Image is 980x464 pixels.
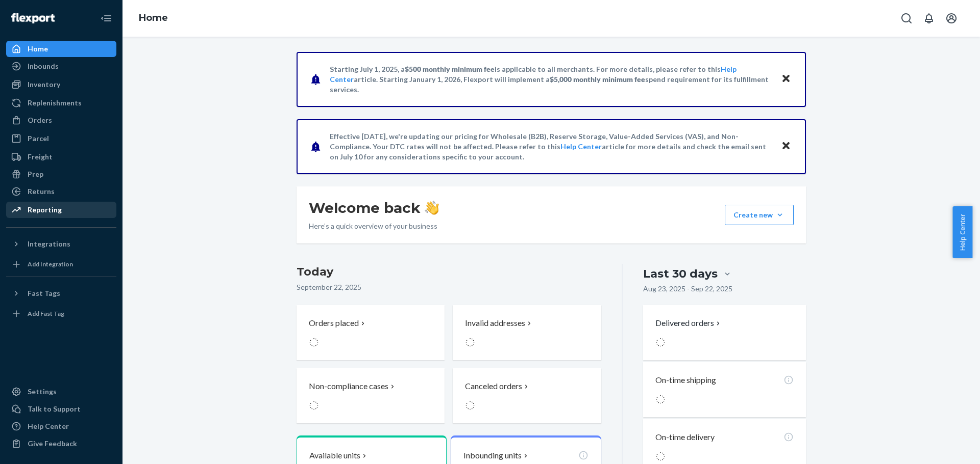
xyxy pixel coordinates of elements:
[6,384,116,400] a: Settings
[6,130,116,147] a: Parcel
[297,305,445,360] button: Orders placed
[131,4,176,33] ol: breadcrumbs
[465,317,525,329] p: Invalid addresses
[643,266,718,282] div: Last 30 days
[6,183,116,200] a: Returns
[6,306,116,322] a: Add Fast Tag
[655,431,715,443] p: On-time delivery
[779,139,793,154] button: Close
[28,44,48,54] div: Home
[28,186,55,197] div: Returns
[6,41,116,57] a: Home
[309,317,359,329] p: Orders placed
[6,149,116,165] a: Freight
[297,368,445,423] button: Non-compliance cases
[139,12,168,23] a: Home
[463,450,522,461] p: Inbounding units
[6,401,116,417] a: Talk to Support
[28,98,82,108] div: Replenishments
[465,380,522,392] p: Canceled orders
[28,115,52,125] div: Orders
[309,450,360,461] p: Available units
[896,8,917,29] button: Open Search Box
[28,152,53,162] div: Freight
[6,418,116,434] a: Help Center
[952,206,972,258] button: Help Center
[11,13,55,23] img: Flexport logo
[453,305,601,360] button: Invalid addresses
[6,166,116,182] a: Prep
[6,236,116,252] button: Integrations
[560,142,602,151] a: Help Center
[28,404,81,414] div: Talk to Support
[779,72,793,87] button: Close
[6,202,116,218] a: Reporting
[6,435,116,452] button: Give Feedback
[453,368,601,423] button: Canceled orders
[28,133,49,144] div: Parcel
[28,169,43,179] div: Prep
[28,288,60,298] div: Fast Tags
[28,439,77,449] div: Give Feedback
[330,131,771,162] p: Effective [DATE], we're updating our pricing for Wholesale (B2B), Reserve Storage, Value-Added Se...
[309,221,439,231] p: Here’s a quick overview of your business
[297,282,601,292] p: September 22, 2025
[28,387,57,397] div: Settings
[28,260,73,268] div: Add Integration
[28,61,59,71] div: Inbounds
[6,112,116,128] a: Orders
[28,421,69,431] div: Help Center
[309,380,388,392] p: Non-compliance cases
[330,64,771,95] p: Starting July 1, 2025, a is applicable to all merchants. For more details, please refer to this a...
[725,205,794,225] button: Create new
[655,374,716,386] p: On-time shipping
[6,95,116,111] a: Replenishments
[309,199,439,217] h1: Welcome back
[643,284,732,294] p: Aug 23, 2025 - Sep 22, 2025
[28,205,62,215] div: Reporting
[405,65,495,73] span: $500 monthly minimum fee
[28,309,64,318] div: Add Fast Tag
[941,8,962,29] button: Open account menu
[6,285,116,302] button: Fast Tags
[6,76,116,93] a: Inventory
[28,239,70,249] div: Integrations
[28,79,60,90] div: Inventory
[919,8,939,29] button: Open notifications
[297,264,601,280] h3: Today
[6,256,116,272] a: Add Integration
[425,201,439,215] img: hand-wave emoji
[96,8,116,29] button: Close Navigation
[655,317,722,329] button: Delivered orders
[550,75,645,84] span: $5,000 monthly minimum fee
[6,58,116,74] a: Inbounds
